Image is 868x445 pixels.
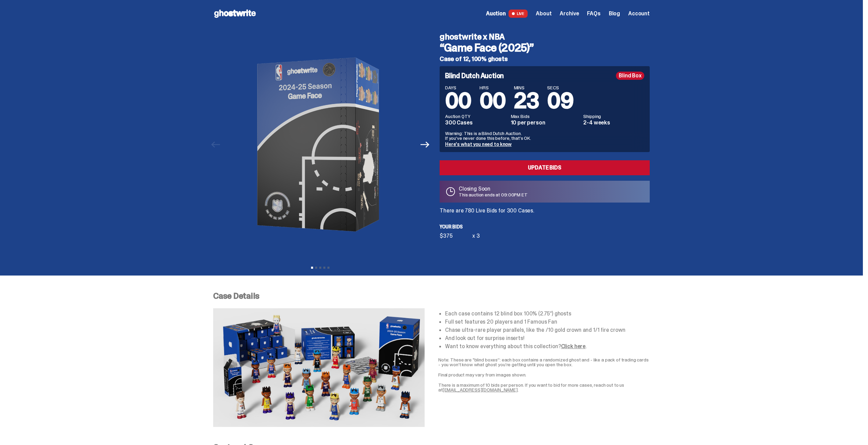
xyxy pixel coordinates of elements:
button: View slide 2 [315,267,317,269]
h4: Blind Dutch Auction [445,72,504,79]
dt: Shipping [583,114,644,119]
dt: Max Bids [511,114,579,119]
dt: Auction QTY [445,114,507,119]
a: About [536,11,551,16]
span: 00 [445,87,471,115]
p: Warning: This is a Blind Dutch Auction. If you’ve never done this before, that’s OK. [445,131,644,140]
span: SECS [547,85,573,90]
dd: 300 Cases [445,120,507,125]
img: NBA-Hero-1.png [226,27,414,262]
button: View slide 3 [319,267,321,269]
a: Auction LIVE [486,10,528,18]
span: 23 [514,87,539,115]
a: Click here [561,343,586,350]
p: Final product may vary from images shown. [438,372,650,377]
p: There is a maximum of 10 bids per person. If you want to bid for more cases, reach out to us at . [438,383,650,392]
div: $375 [440,233,472,239]
a: Archive [560,11,579,16]
h4: ghostwrite x NBA [440,33,650,41]
p: There are 780 Live Bids for 300 Cases. [440,208,650,213]
a: Account [628,11,650,16]
button: View slide 5 [327,267,329,269]
li: And look out for surprise inserts! [445,336,650,341]
button: View slide 1 [311,267,313,269]
div: Blind Box [616,72,644,80]
p: Closing Soon [459,186,528,192]
p: Case Details [213,292,650,300]
a: Here's what you need to know [445,141,512,147]
span: 00 [480,87,506,115]
span: DAYS [445,85,471,90]
dd: 10 per person [511,120,579,125]
a: Blog [609,11,620,16]
h5: Case of 12, 100% ghosts [440,56,650,62]
li: Full set features 20 players and 1 Famous Fan [445,319,650,325]
div: x 3 [472,233,480,239]
h3: “Game Face (2025)” [440,42,650,53]
span: LIVE [509,10,528,18]
button: View slide 4 [323,267,325,269]
li: Want to know everything about this collection? . [445,344,650,349]
a: FAQs [587,11,600,16]
li: Each case contains 12 blind box 100% (2.75”) ghosts [445,311,650,316]
p: Your bids [440,224,650,229]
p: Note: These are "blind boxes”: each box contains a randomized ghost and - like a pack of trading ... [438,357,650,367]
img: NBA-Case-Details.png [213,308,425,427]
a: Update Bids [440,160,650,175]
dd: 2-4 weeks [583,120,644,125]
p: This auction ends at 09:00PM ET [459,192,528,197]
span: 09 [547,87,573,115]
li: Chase ultra-rare player parallels, like the /10 gold crown and 1/1 fire crown [445,327,650,333]
span: MINS [514,85,539,90]
span: HRS [480,85,506,90]
a: [EMAIL_ADDRESS][DOMAIN_NAME] [443,387,518,393]
button: Next [417,137,432,152]
span: Auction [486,11,506,16]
